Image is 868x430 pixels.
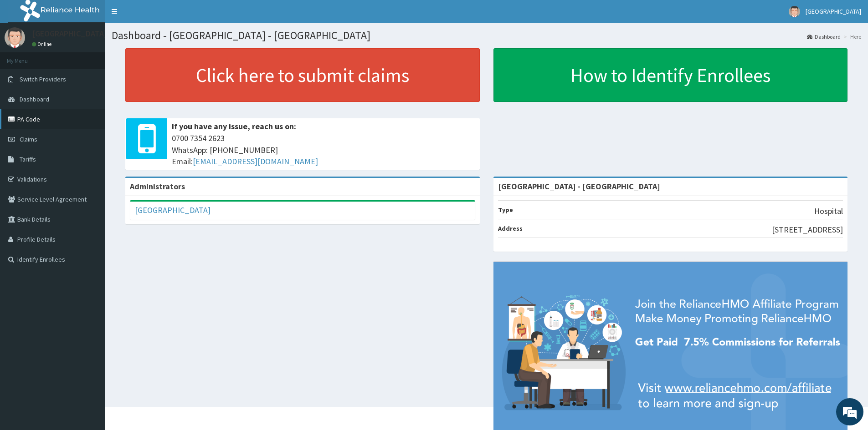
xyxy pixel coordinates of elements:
[5,248,174,280] textarea: Type your message and hit 'Enter'
[807,33,841,40] a: Dashboard
[498,224,523,233] b: Address
[498,181,660,192] strong: [GEOGRAPHIC_DATA] - [GEOGRAPHIC_DATA]
[149,5,171,26] div: Minimize live chat window
[130,181,185,192] b: Administrators
[112,30,861,41] h1: Dashboard - [GEOGRAPHIC_DATA] - [GEOGRAPHIC_DATA]
[47,51,153,63] div: Chat with us now
[172,121,296,132] b: If you have any issue, reach us on:
[135,205,211,215] a: [GEOGRAPHIC_DATA]
[20,95,49,103] span: Dashboard
[5,27,25,48] img: User Image
[789,6,800,17] img: User Image
[498,206,513,214] b: Type
[842,33,861,40] li: Here
[772,224,843,236] p: [STREET_ADDRESS]
[806,7,861,15] span: [GEOGRAPHIC_DATA]
[17,46,37,68] img: d_794563401_company_1708531726252_794563401
[172,132,475,167] span: 0700 7354 2623 WhatsApp: [PHONE_NUMBER] Email:
[814,205,843,217] p: Hospital
[20,75,66,83] span: Switch Providers
[20,155,36,163] span: Tariffs
[32,41,54,47] a: Online
[53,115,126,207] span: We're online!
[32,30,107,38] p: [GEOGRAPHIC_DATA]
[493,48,848,102] a: How to Identify Enrollees
[193,156,318,167] a: [EMAIL_ADDRESS][DOMAIN_NAME]
[20,135,37,143] span: Claims
[125,48,480,102] a: Click here to submit claims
